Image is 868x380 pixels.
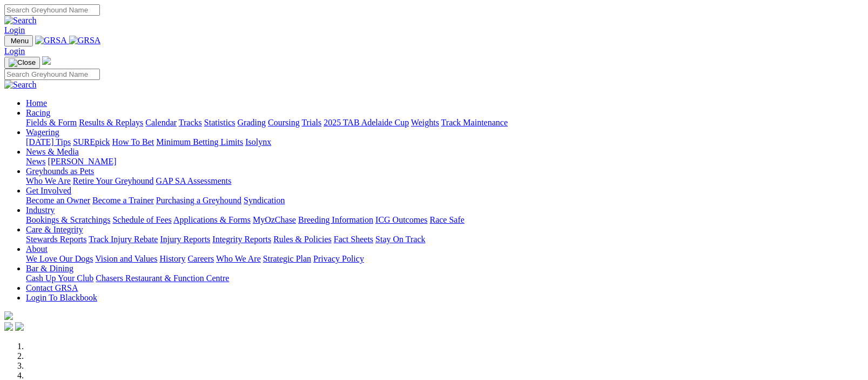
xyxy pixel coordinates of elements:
[15,322,24,331] img: twitter.svg
[95,254,157,263] a: Vision and Values
[156,137,243,146] a: Minimum Betting Limits
[411,118,439,127] a: Weights
[42,56,51,65] img: logo-grsa-white.png
[298,215,373,224] a: Breeding Information
[179,118,202,127] a: Tracks
[4,46,25,56] a: Login
[4,69,100,80] input: Search
[4,35,33,46] button: Toggle navigation
[96,274,229,283] a: Chasers Restaurant & Function Centre
[26,225,83,234] a: Care & Integrity
[26,235,86,244] a: Stewards Reports
[26,215,110,224] a: Bookings & Scratchings
[73,137,110,146] a: SUREpick
[212,235,271,244] a: Integrity Reports
[204,118,235,127] a: Statistics
[26,196,864,205] div: Get Involved
[26,98,47,108] a: Home
[273,235,332,244] a: Rules & Policies
[301,118,321,127] a: Trials
[375,215,427,224] a: ICG Outcomes
[26,128,59,137] a: Wagering
[11,37,29,45] span: Menu
[4,80,37,90] img: Search
[73,176,154,185] a: Retire Your Greyhound
[4,311,13,320] img: logo-grsa-white.png
[26,108,50,117] a: Racing
[26,137,864,147] div: Wagering
[26,244,48,254] a: About
[268,118,300,127] a: Coursing
[26,166,94,176] a: Greyhounds as Pets
[429,215,464,224] a: Race Safe
[159,254,185,263] a: History
[26,176,864,186] div: Greyhounds as Pets
[375,235,425,244] a: Stay On Track
[26,205,55,215] a: Industry
[245,137,271,146] a: Isolynx
[187,254,214,263] a: Careers
[26,137,71,146] a: [DATE] Tips
[26,215,864,225] div: Industry
[89,235,158,244] a: Track Injury Rebate
[324,118,409,127] a: 2025 TAB Adelaide Cup
[26,157,45,166] a: News
[26,157,864,166] div: News & Media
[313,254,364,263] a: Privacy Policy
[26,254,93,263] a: We Love Our Dogs
[244,196,285,205] a: Syndication
[26,147,79,156] a: News & Media
[9,58,36,67] img: Close
[4,57,40,69] button: Toggle navigation
[238,118,266,127] a: Grading
[263,254,311,263] a: Strategic Plan
[156,176,232,185] a: GAP SA Assessments
[160,235,210,244] a: Injury Reports
[4,322,13,331] img: facebook.svg
[26,186,71,195] a: Get Involved
[48,157,116,166] a: [PERSON_NAME]
[216,254,261,263] a: Who We Are
[26,176,71,185] a: Who We Are
[26,118,77,127] a: Fields & Form
[253,215,296,224] a: MyOzChase
[26,264,73,273] a: Bar & Dining
[26,293,97,302] a: Login To Blackbook
[26,118,864,128] div: Racing
[4,16,37,25] img: Search
[26,283,78,292] a: Contact GRSA
[441,118,508,127] a: Track Maintenance
[145,118,177,127] a: Calendar
[334,235,373,244] a: Fact Sheets
[26,254,864,264] div: About
[4,4,100,16] input: Search
[26,235,864,244] div: Care & Integrity
[26,274,93,283] a: Cash Up Your Club
[156,196,241,205] a: Purchasing a Greyhound
[4,25,25,35] a: Login
[69,36,101,45] img: GRSA
[26,274,864,283] div: Bar & Dining
[35,36,67,45] img: GRSA
[112,137,154,146] a: How To Bet
[112,215,171,224] a: Schedule of Fees
[26,196,90,205] a: Become an Owner
[92,196,154,205] a: Become a Trainer
[173,215,251,224] a: Applications & Forms
[79,118,143,127] a: Results & Replays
